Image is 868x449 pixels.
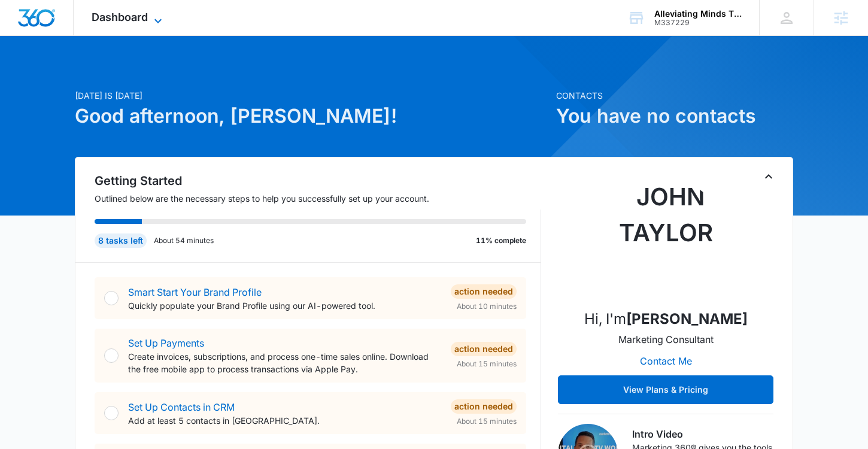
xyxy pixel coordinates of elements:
a: Set Up Payments [128,337,204,349]
p: Quickly populate your Brand Profile using our AI-powered tool. [128,299,441,312]
span: About 15 minutes [457,416,517,427]
p: Marketing Consultant [618,332,714,347]
h2: Getting Started [95,172,541,190]
h1: You have no contacts [556,102,793,131]
img: John Taylor [606,179,726,299]
div: Action Needed [451,342,517,356]
h1: Good afternoon, [PERSON_NAME]! [75,102,549,131]
button: Contact Me [628,347,704,375]
h3: Intro Video [632,427,773,441]
button: Toggle Collapse [761,169,776,184]
span: About 10 minutes [457,301,517,312]
p: Hi, I'm [584,308,748,330]
div: Action Needed [451,284,517,299]
p: Add at least 5 contacts in [GEOGRAPHIC_DATA]. [128,414,441,427]
p: About 54 minutes [154,235,214,246]
span: Dashboard [92,11,148,23]
strong: [PERSON_NAME] [626,310,748,327]
p: Create invoices, subscriptions, and process one-time sales online. Download the free mobile app t... [128,350,441,375]
div: 8 tasks left [95,233,147,248]
p: Contacts [556,89,793,102]
div: Action Needed [451,399,517,414]
div: account name [654,9,742,19]
div: account id [654,19,742,27]
p: 11% complete [476,235,526,246]
a: Set Up Contacts in CRM [128,401,235,413]
button: View Plans & Pricing [558,375,773,404]
p: Outlined below are the necessary steps to help you successfully set up your account. [95,192,541,205]
span: About 15 minutes [457,359,517,369]
p: [DATE] is [DATE] [75,89,549,102]
a: Smart Start Your Brand Profile [128,286,262,298]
